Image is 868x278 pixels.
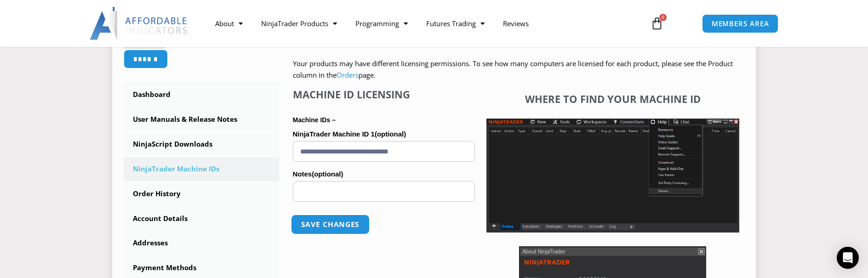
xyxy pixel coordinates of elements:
[337,70,359,79] a: Orders
[312,170,343,178] span: (optional)
[417,13,494,34] a: Futures Trading
[375,130,406,138] span: (optional)
[837,247,859,269] div: Open Intercom Messenger
[206,13,252,34] a: About
[293,127,475,141] label: NinjaTrader Machine ID 1
[124,231,279,255] a: Addresses
[293,59,733,80] span: Your products may have different licensing permissions. To see how many computers are licensed fo...
[90,7,188,40] img: LogoAI | Affordable Indicators – NinjaTrader
[486,119,739,233] img: Screenshot 2025-01-17 1155544 | Affordable Indicators – NinjaTrader
[124,207,279,231] a: Account Details
[293,167,475,181] label: Notes
[293,88,475,100] h4: Machine ID Licensing
[712,20,769,27] span: MEMBERS AREA
[702,14,779,33] a: MEMBERS AREA
[346,13,417,34] a: Programming
[291,215,369,234] button: Save changes
[486,93,739,105] h4: Where to find your Machine ID
[659,14,667,21] span: 0
[637,10,677,37] a: 0
[252,13,346,34] a: NinjaTrader Products
[124,132,279,156] a: NinjaScript Downloads
[206,13,640,34] nav: Menu
[124,108,279,131] a: User Manuals & Release Notes
[124,182,279,206] a: Order History
[124,83,279,107] a: Dashboard
[124,157,279,181] a: NinjaTrader Machine IDs
[293,116,336,124] strong: Machine IDs –
[494,13,538,34] a: Reviews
